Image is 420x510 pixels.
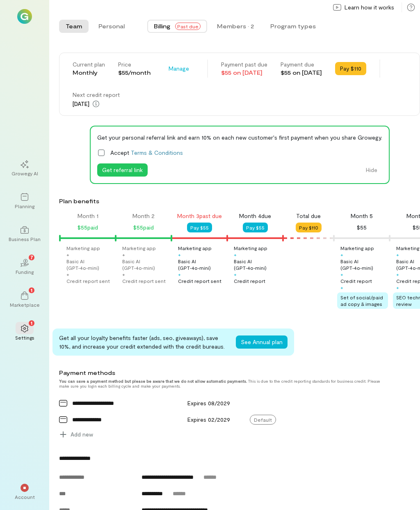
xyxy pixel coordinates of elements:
[340,245,374,251] div: Marketing app
[239,212,271,220] div: Month 4 due
[78,223,98,232] div: $55 paid
[154,22,170,30] span: Billing
[122,271,125,278] div: +
[118,60,151,69] div: Price
[92,20,131,33] button: Personal
[10,186,39,216] a: Planning
[97,163,148,177] button: Get referral link
[11,170,38,177] div: Growegy AI
[15,334,34,341] div: Settings
[340,294,383,307] span: Set of social/paid ad copy & images
[250,415,276,425] span: Default
[133,223,154,232] div: $55 paid
[340,258,388,271] div: Basic AI (GPT‑4o‑mini)
[234,271,237,278] div: +
[335,62,366,75] button: Pay $110
[10,301,40,308] div: Marketplace
[345,3,394,11] span: Learn how it works
[177,212,222,220] div: Month 3 past due
[10,252,39,282] a: Funding
[178,245,212,251] div: Marketing app
[236,335,288,349] button: See Annual plan
[131,149,183,156] a: Terms & Conditions
[66,278,110,284] div: Credit report sent
[357,223,367,232] div: $55
[281,69,322,77] div: $55 on [DATE]
[187,400,230,407] span: Expires 08/2029
[187,223,212,232] button: Pay $55
[264,20,322,33] button: Program types
[296,223,322,232] button: Pay $110
[31,319,32,326] span: 1
[97,133,382,142] div: Get your personal referral link and earn 10% on each new customer's first payment when you share ...
[71,430,93,439] span: Add new
[122,278,166,284] div: Credit report sent
[234,251,237,258] div: +
[59,379,247,384] strong: You can save a payment method but please be aware that we do not allow automatic payments.
[147,20,207,33] button: BillingPast due
[10,285,39,315] a: Marketplace
[210,20,260,33] button: Members · 2
[73,60,105,69] div: Current plan
[281,60,322,69] div: Payment due
[178,251,181,258] div: +
[122,251,125,258] div: +
[234,245,267,251] div: Marketing app
[59,379,381,388] div: This is due to the credit reporting standards for business credit. Please make sure you login eac...
[243,223,268,232] button: Pay $55
[396,271,399,278] div: +
[164,62,194,75] button: Manage
[178,278,221,284] div: Credit report sent
[178,271,181,278] div: +
[66,251,69,258] div: +
[217,22,254,30] div: Members · 2
[175,23,201,30] span: Past due
[396,251,399,258] div: +
[59,20,89,33] button: Team
[122,258,170,271] div: Basic AI (GPT‑4o‑mini)
[340,284,343,291] div: +
[78,212,98,220] div: Month 1
[340,278,372,284] div: Credit report
[296,212,321,220] div: Total due
[73,91,120,99] div: Next credit report
[73,69,105,77] div: Monthly
[10,154,39,183] a: Growegy AI
[361,163,382,177] button: Hide
[66,258,114,271] div: Basic AI (GPT‑4o‑mini)
[351,212,373,220] div: Month 5
[234,258,281,271] div: Basic AI (GPT‑4o‑mini)
[221,69,267,77] div: $55 on [DATE]
[30,253,33,261] span: 7
[234,278,265,284] div: Credit report
[59,197,417,205] div: Plan benefits
[10,219,39,249] a: Business Plan
[110,148,183,157] span: Accept
[221,60,267,69] div: Payment past due
[10,318,39,347] a: Settings
[66,271,69,278] div: +
[9,236,41,242] div: Business Plan
[396,284,399,291] div: +
[178,258,226,271] div: Basic AI (GPT‑4o‑mini)
[73,99,120,109] div: [DATE]
[340,251,343,258] div: +
[59,333,229,351] div: Get all your loyalty benefits faster (ads, seo, giveaways), save 10%, and increase your credit ex...
[187,416,230,423] span: Expires 02/2029
[340,271,343,278] div: +
[59,369,381,377] div: Payment methods
[118,69,151,77] div: $55/month
[15,494,35,500] div: Account
[15,203,34,209] div: Planning
[66,245,100,251] div: Marketing app
[132,212,155,220] div: Month 2
[31,286,32,294] span: 1
[122,245,156,251] div: Marketing app
[169,64,189,73] span: Manage
[16,269,34,275] div: Funding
